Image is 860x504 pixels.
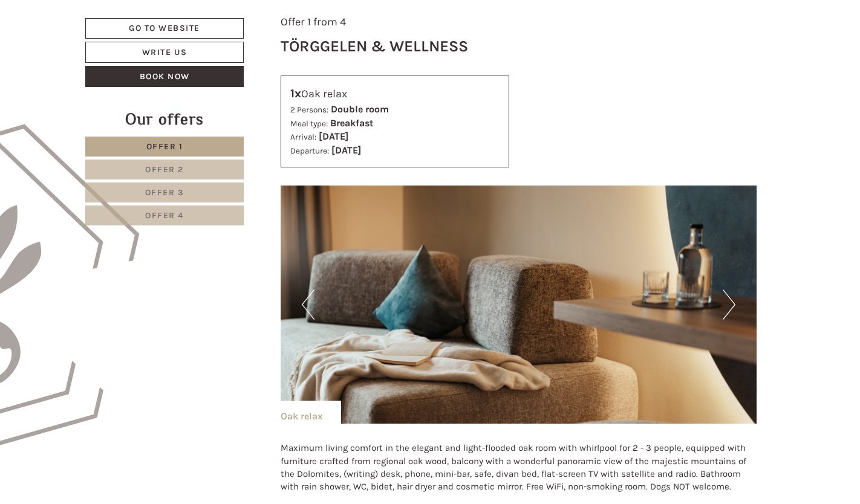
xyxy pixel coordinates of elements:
b: Breakfast [330,117,373,129]
a: Book now [85,66,244,87]
span: Offer 1 from 4 [281,15,346,28]
a: Write us [85,42,244,63]
div: Törggelen & Wellness [281,35,468,57]
small: Departure: [290,146,329,155]
button: Next [723,289,735,320]
small: Meal type: [290,119,328,128]
a: Go to website [85,18,244,39]
b: 1x [290,86,301,100]
b: [DATE] [331,144,361,156]
span: Offer 1 [146,141,183,152]
div: [DATE] [217,9,259,30]
small: 17:01 [18,59,140,67]
div: Our offers [85,108,244,131]
div: Oak relax [281,401,341,424]
p: Maximum living comfort in the elegant and light-flooded oak room with whirlpool for 2 - 3 people,... [281,442,757,494]
img: image [281,186,757,424]
button: Send [412,318,475,340]
span: Offer 4 [145,210,184,221]
div: Hotel B&B Feldmessner [18,35,140,45]
div: Oak relax [290,85,500,103]
div: Hello, how can we help you? [9,33,146,69]
small: 2 Persons: [290,105,328,114]
span: Offer 3 [145,187,184,198]
button: Previous [302,289,314,320]
small: Arrival: [290,132,316,141]
b: Double room [331,103,389,115]
span: Offer 2 [145,164,184,175]
b: [DATE] [319,131,348,142]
